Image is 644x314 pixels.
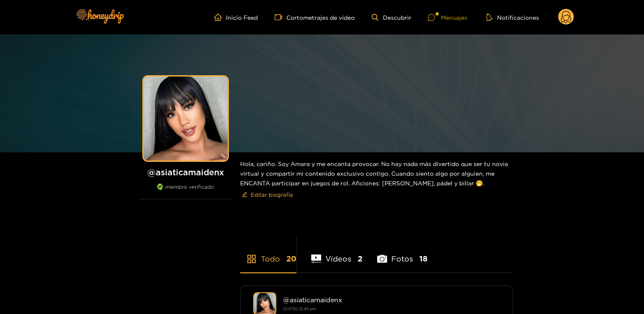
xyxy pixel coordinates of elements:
[214,13,258,21] a: Inicio Feed
[325,254,351,263] font: Vídeos
[372,14,411,21] a: Descubrir
[382,14,411,21] font: Descubrir
[261,254,280,263] font: Todo
[283,306,316,311] font: [DATE] 12:46 pm
[440,14,467,21] font: Mensajes
[275,13,355,21] a: Cortometrajes de vídeo
[275,13,286,21] span: cámara de vídeo
[147,167,224,177] font: @asiaticamaidenx
[165,184,214,190] font: miembro verificado
[242,192,247,198] span: editar
[497,14,539,21] font: Notificaciones
[214,13,226,21] span: hogar
[251,192,293,198] font: Editar biografía
[226,14,258,21] font: Inicio Feed
[419,254,427,263] font: 18
[358,254,362,263] font: 2
[283,296,342,303] font: @asiaticamaidenx
[391,254,413,263] font: Fotos
[246,254,257,264] span: tienda de aplicaciones
[240,161,508,186] font: Hola, cariño. Soy Amara y me encanta provocar. No hay nada más divertido que ser tu novia virtual...
[286,254,296,263] font: 20
[484,13,541,21] button: Notificaciones
[286,14,355,21] font: Cortometrajes de vídeo
[240,188,295,201] button: editarEditar biografía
